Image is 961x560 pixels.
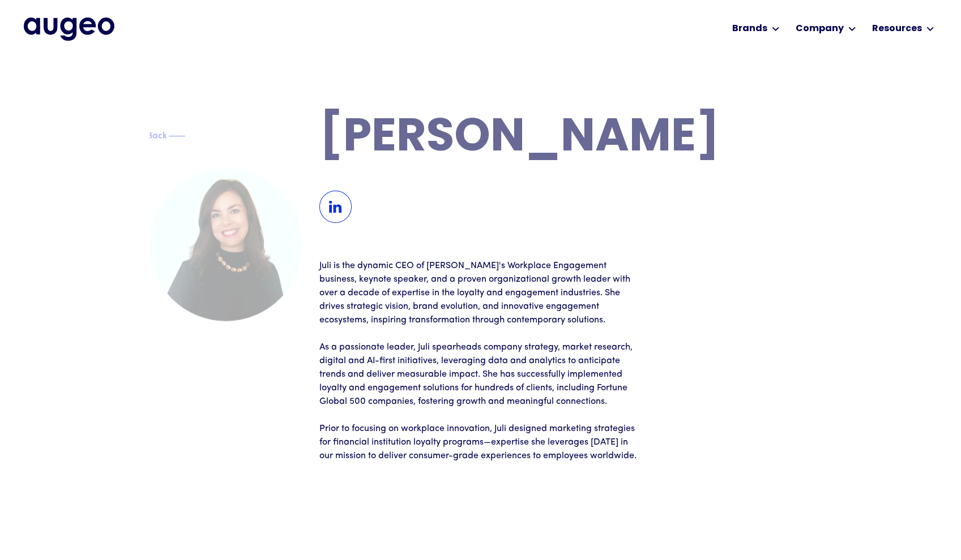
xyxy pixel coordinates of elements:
a: home [24,18,114,40]
p: Juli is the dynamic CEO of [PERSON_NAME]'s Workplace Engagement business, keynote speaker, and a ... [319,259,642,327]
a: Blue text arrowBackBlue decorative line [150,130,198,142]
div: Company [796,22,844,36]
p: ‍ [319,327,642,341]
p: ‍ [319,408,642,422]
img: Blue decorative line [168,129,185,143]
p: As a passionate leader, Juli spearheads company strategy, market research, digital and AI-first i... [319,341,642,408]
img: LinkedIn Icon [319,191,352,223]
div: Back [147,127,167,141]
p: Prior to focusing on workplace innovation, Juli designed marketing strategies for financial insti... [319,422,642,463]
div: Brands [732,22,767,36]
img: Augeo's full logo in midnight blue. [24,18,114,40]
h1: [PERSON_NAME] [319,116,812,162]
div: Resources [872,22,922,36]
